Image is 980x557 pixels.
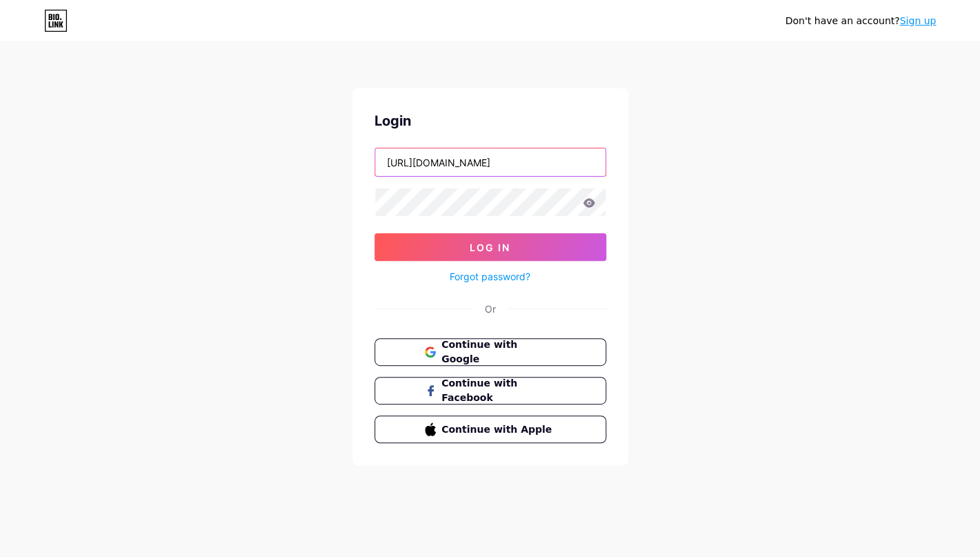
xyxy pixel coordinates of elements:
[470,242,510,253] span: Log In
[441,376,555,405] span: Continue with Facebook
[441,338,555,367] span: Continue with Google
[374,377,606,404] button: Continue with Facebook
[450,269,530,284] a: Forgot password?
[375,148,606,176] input: Username
[374,110,606,131] div: Login
[785,14,936,28] div: Don't have an account?
[899,15,936,26] a: Sign up
[441,422,555,437] span: Continue with Apple
[374,338,606,366] button: Continue with Google
[374,416,606,443] button: Continue with Apple
[374,233,606,261] button: Log In
[485,302,496,316] div: Or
